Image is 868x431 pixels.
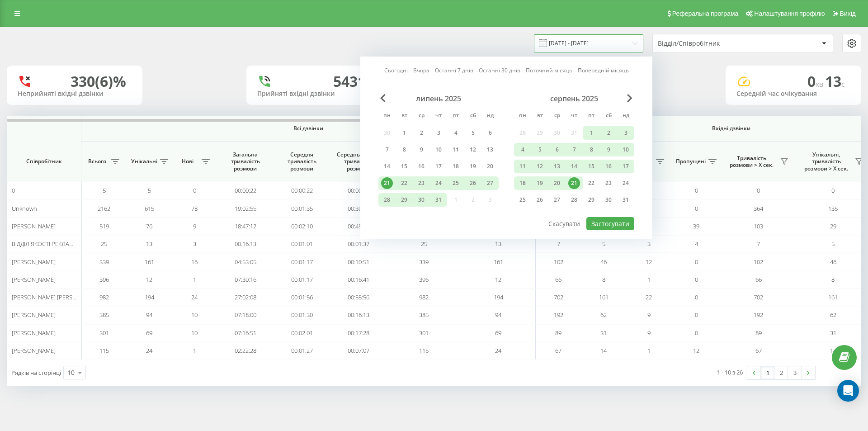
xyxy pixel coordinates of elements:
[534,177,546,189] div: 19
[433,177,444,189] div: 24
[646,293,652,301] span: 22
[330,324,387,342] td: 00:17:28
[101,240,107,248] span: 25
[555,329,561,337] span: 89
[67,368,75,377] div: 10
[396,193,413,207] div: вт 29 лип 2025 р.
[534,194,546,206] div: 26
[378,176,396,190] div: пн 21 лип 2025 р.
[555,275,561,284] span: 66
[415,144,427,156] div: 9
[514,176,531,190] div: пн 18 серп 2025 р.
[754,222,763,230] span: 103
[396,176,413,190] div: вт 22 лип 2025 р.
[378,94,499,103] div: липень 2025
[600,329,607,337] span: 31
[145,258,154,266] span: 161
[548,160,566,173] div: ср 13 серп 2025 р.
[330,235,387,253] td: 00:01:37
[413,66,429,75] a: Вчора
[433,161,444,172] div: 17
[514,143,531,156] div: пн 4 серп 2025 р.
[481,160,499,173] div: нд 20 лип 2025 р.
[617,176,634,190] div: нд 24 серп 2025 р.
[466,109,480,123] abbr: субота
[517,177,528,189] div: 18
[419,275,429,284] span: 396
[583,160,600,173] div: пт 15 серп 2025 р.
[831,186,835,194] span: 0
[99,275,109,284] span: 396
[274,253,330,270] td: 00:01:17
[585,144,597,156] div: 8
[12,329,56,337] span: [PERSON_NAME]
[108,125,509,132] span: Всі дзвінки
[603,127,614,139] div: 2
[419,329,429,337] span: 301
[467,144,479,156] div: 12
[464,126,481,140] div: сб 5 лип 2025 р.
[841,79,845,89] span: c
[330,306,387,324] td: 00:16:13
[274,235,330,253] td: 00:01:01
[551,161,563,172] div: 13
[583,176,600,190] div: пт 22 серп 2025 р.
[554,258,563,266] span: 102
[447,160,464,173] div: пт 18 лип 2025 р.
[754,258,763,266] span: 102
[381,177,393,189] div: 21
[479,66,520,75] a: Останні 30 днів
[831,275,835,284] span: 8
[585,177,597,189] div: 22
[566,193,583,207] div: чт 28 серп 2025 р.
[12,186,15,194] span: 0
[736,90,850,98] div: Середній час очікування
[191,293,198,301] span: 24
[617,160,634,173] div: нд 17 серп 2025 р.
[840,10,856,17] span: Вихід
[514,94,634,103] div: серпень 2025
[695,258,698,266] span: 0
[99,311,109,319] span: 385
[837,380,859,402] div: Open Intercom Messenger
[695,240,698,248] span: 4
[620,161,632,172] div: 17
[755,329,762,337] span: 89
[484,127,496,139] div: 6
[224,151,267,172] span: Загальна тривалість розмови
[419,258,429,266] span: 339
[217,235,274,253] td: 00:16:13
[396,143,413,156] div: вт 8 лип 2025 р.
[464,176,481,190] div: сб 26 лип 2025 р.
[647,275,651,284] span: 1
[646,258,652,266] span: 12
[551,177,563,189] div: 20
[419,293,429,301] span: 982
[274,289,330,306] td: 00:01:56
[380,94,386,102] span: Previous Month
[514,193,531,207] div: пн 25 серп 2025 р.
[647,311,651,319] span: 9
[467,127,479,139] div: 5
[217,199,274,217] td: 19:02:55
[98,204,110,213] span: 2162
[193,275,196,284] span: 1
[620,127,632,139] div: 3
[145,204,154,213] span: 615
[384,66,408,75] a: Сьогодні
[602,240,605,248] span: 5
[830,311,836,319] span: 62
[146,311,152,319] span: 94
[415,127,427,139] div: 2
[191,258,198,266] span: 16
[695,311,698,319] span: 0
[280,151,323,172] span: Середня тривалість розмови
[413,126,430,140] div: ср 2 лип 2025 р.
[583,126,600,140] div: пт 1 серп 2025 р.
[617,126,634,140] div: нд 3 серп 2025 р.
[761,366,774,379] a: 1
[600,160,617,173] div: сб 16 серп 2025 р.
[550,109,564,123] abbr: середа
[191,329,198,337] span: 10
[627,94,632,102] span: Next Month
